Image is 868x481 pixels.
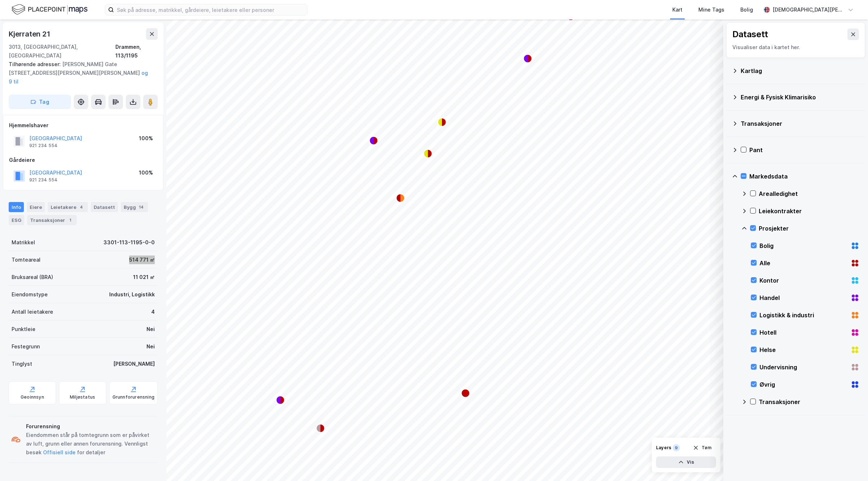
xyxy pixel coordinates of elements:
div: Tomteareal [12,255,41,264]
div: Info [9,202,24,212]
div: Bolig [759,241,848,250]
div: Kartlag [741,66,859,75]
div: 1 [67,216,74,224]
div: Map marker [523,54,532,63]
input: Søk på adresse, matrikkel, gårdeiere, leietakere eller personer [114,4,307,15]
div: Nei [146,325,155,334]
div: Map marker [566,12,575,21]
div: Energi & Fysisk Klimarisiko [741,93,859,102]
div: Tinglyst [12,360,32,368]
div: [PERSON_NAME] Gate [STREET_ADDRESS][PERSON_NAME][PERSON_NAME] [9,60,152,86]
div: 514 771 ㎡ [129,255,155,264]
div: [PERSON_NAME] [113,360,155,368]
div: Datasett [732,29,768,40]
div: Leiekontrakter [759,207,859,215]
div: Eiendomstype [12,290,48,299]
div: Hjemmelshaver [9,121,157,130]
button: Tøm [688,442,716,454]
div: ESG [9,215,24,225]
div: Pant [749,146,859,154]
div: Handel [759,293,848,302]
iframe: Chat Widget [832,446,868,481]
div: Øvrig [759,380,848,389]
div: Eiere [27,202,45,212]
div: Geoinnsyn [21,394,44,400]
div: Markedsdata [749,172,859,181]
button: Vis [656,456,716,468]
div: Arealledighet [759,189,859,198]
div: Transaksjoner [741,119,859,128]
div: Bruksareal (BRA) [12,273,53,282]
div: Map marker [369,136,378,145]
div: Logistikk & industri [759,311,848,319]
div: 14 [137,203,145,211]
div: Eiendommen står på tomtegrunn som er påvirket av luft, grunn eller annen forurensning. Vennligst ... [26,431,155,457]
div: Industri, Logistikk [109,290,155,299]
div: Datasett [91,202,118,212]
div: Map marker [438,118,446,126]
div: Matrikkel [12,238,35,247]
div: 921 234 554 [29,177,58,183]
div: Layers [656,445,671,451]
div: Kjerraten 21 [9,28,52,40]
img: logo.f888ab2527a4732fd821a326f86c7f29.svg [12,3,88,16]
div: Gårdeiere [9,156,157,164]
div: 4 [78,203,85,211]
div: Leietakere [48,202,88,212]
div: Visualiser data i kartet her. [732,43,859,52]
div: 4 [151,308,155,316]
div: 100% [139,168,153,177]
div: 921 234 554 [29,143,58,149]
div: Map marker [316,424,325,433]
div: Bygg [121,202,148,212]
div: Miljøstatus [70,394,95,400]
div: 3013, [GEOGRAPHIC_DATA], [GEOGRAPHIC_DATA] [9,43,115,60]
div: Kontor [759,276,848,285]
div: Transaksjoner [27,215,77,225]
div: 100% [139,134,153,143]
div: Grunnforurensning [112,394,154,400]
div: Map marker [424,149,432,158]
div: Drammen, 113/1195 [115,43,158,60]
div: Map marker [276,396,285,404]
div: 9 [673,444,680,451]
div: Transaksjoner [759,398,859,406]
div: Festegrunn [12,342,40,351]
div: Nei [146,342,155,351]
div: Antall leietakere [12,308,53,316]
div: Undervisning [759,363,848,372]
div: 3301-113-1195-0-0 [103,238,155,247]
div: Prosjekter [759,224,859,233]
div: Alle [759,259,848,267]
div: Map marker [461,389,470,398]
div: Kart [672,5,682,14]
div: 11 021 ㎡ [133,273,155,282]
div: Map marker [396,194,405,202]
div: Mine Tags [698,5,724,14]
button: Tag [9,95,71,109]
div: Bolig [740,5,753,14]
div: Helse [759,345,848,354]
span: Tilhørende adresser: [9,61,62,67]
div: [DEMOGRAPHIC_DATA][PERSON_NAME] [773,5,845,14]
div: Hotell [759,328,848,337]
div: Punktleie [12,325,35,334]
div: Forurensning [26,422,155,431]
